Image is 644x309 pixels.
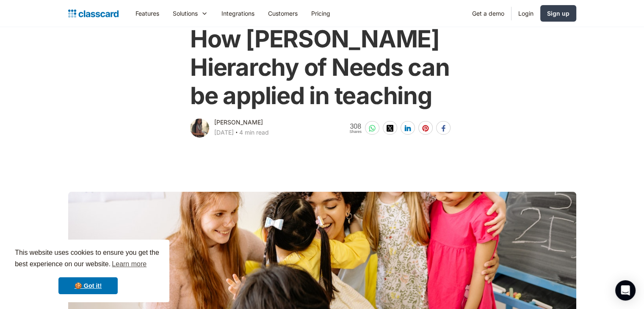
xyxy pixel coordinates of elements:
[369,125,376,132] img: whatsapp-white sharing button
[547,9,569,18] div: Sign up
[68,8,119,19] a: home
[7,240,169,302] div: cookieconsent
[615,280,636,301] div: Open Intercom Messenger
[214,117,263,127] div: [PERSON_NAME]
[349,123,362,130] span: 308
[215,4,261,23] a: Integrations
[540,5,576,22] a: Sign up
[234,127,239,139] div: ‧
[261,4,304,23] a: Customers
[465,4,511,23] a: Get a demo
[214,127,234,138] div: [DATE]
[304,4,337,23] a: Pricing
[129,4,166,23] a: Features
[440,125,447,132] img: facebook-white sharing button
[404,125,411,132] img: linkedin-white sharing button
[190,25,454,110] h1: How [PERSON_NAME] Hierarchy of Needs can be applied in teaching
[422,125,429,132] img: pinterest-white sharing button
[239,127,269,138] div: 4 min read
[166,4,215,23] div: Solutions
[387,125,393,132] img: twitter-white sharing button
[58,277,118,294] a: dismiss cookie message
[173,9,198,18] div: Solutions
[349,130,362,134] span: Shares
[111,258,148,270] a: learn more about cookies
[15,248,161,270] span: This website uses cookies to ensure you get the best experience on our website.
[511,4,540,23] a: Login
